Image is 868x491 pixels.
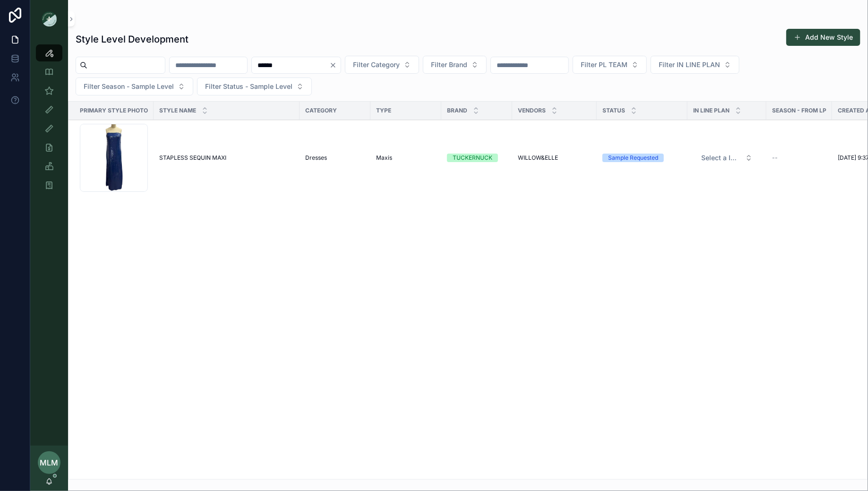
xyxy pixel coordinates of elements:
[772,154,778,162] span: --
[76,78,193,95] button: Select Button
[447,107,467,114] span: Brand
[159,107,196,114] span: Style Name
[693,149,761,167] a: Select Button
[701,153,741,163] span: Select a IN LINE PLAN
[159,154,294,162] a: STAPLESS SEQUIN MAXI
[659,60,720,69] span: Filter IN LINE PLAN
[693,107,730,114] span: IN LINE PLAN
[329,61,341,69] button: Clear
[353,60,400,69] span: Filter Category
[651,56,739,74] button: Select Button
[772,154,826,162] a: --
[345,56,419,74] button: Select Button
[694,149,760,166] button: Select Button
[376,154,392,162] span: Maxis
[518,154,558,162] span: WILLOW&ELLE
[602,107,625,114] span: Status
[30,38,68,206] div: scrollable content
[786,29,860,46] button: Add New Style
[159,154,226,162] span: STAPLESS SEQUIN MAXI
[447,154,507,162] a: TUCKERNUCK
[197,78,312,95] button: Select Button
[573,56,647,74] button: Select Button
[608,154,658,162] div: Sample Requested
[772,107,826,114] span: Season - From LP
[84,82,174,91] span: Filter Season - Sample Level
[518,107,546,114] span: Vendors
[305,154,327,162] span: Dresses
[602,154,682,162] a: Sample Requested
[80,107,148,114] span: Primary Style Photo
[376,107,391,114] span: Type
[423,56,487,74] button: Select Button
[581,60,627,69] span: Filter PL TEAM
[305,154,365,162] a: Dresses
[42,11,57,26] img: App logo
[453,154,492,162] div: TUCKERNUCK
[431,60,467,69] span: Filter Brand
[40,457,59,468] span: MLM
[205,82,292,91] span: Filter Status - Sample Level
[518,154,591,162] a: WILLOW&ELLE
[305,107,337,114] span: Category
[376,154,436,162] a: Maxis
[76,33,189,46] h1: Style Level Development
